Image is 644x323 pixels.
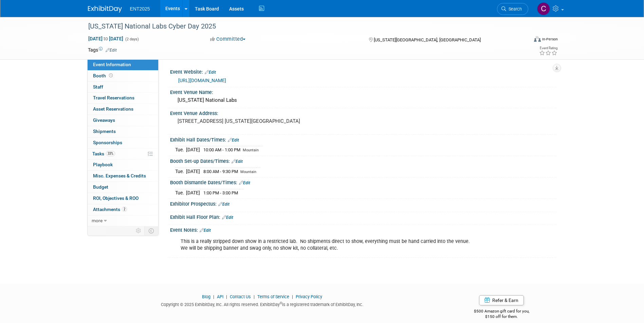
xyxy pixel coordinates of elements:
[88,36,124,42] span: [DATE] [DATE]
[88,159,158,170] a: Playbook
[88,46,117,53] td: Tags
[178,118,324,124] pre: [STREET_ADDRESS] [US_STATE][GEOGRAPHIC_DATA]
[88,137,158,148] a: Sponsorships
[103,36,109,41] span: to
[479,295,524,305] a: Refer & Earn
[88,182,158,193] a: Budget
[93,140,122,145] span: Sponsorships
[228,138,239,142] a: Edit
[175,146,186,153] td: Tue.
[93,162,113,167] span: Playbook
[175,95,551,106] div: [US_STATE] National Labs
[88,204,158,215] a: Attachments2
[88,126,158,137] a: Shipments
[447,304,556,320] div: $500 Amazon gift card for you,
[88,300,437,308] div: Copyright © 2025 ExhibitDay, Inc. All rights reserved. ExhibitDay is a registered trademark of Ex...
[93,129,116,134] span: Shipments
[106,151,115,156] span: 33%
[170,67,556,76] div: Event Website:
[88,149,158,159] a: Tasks33%
[296,294,322,299] a: Privacy Policy
[488,35,558,45] div: Event Format
[230,294,251,299] a: Contact Us
[447,314,556,320] div: $150 off for them.
[506,6,522,12] span: Search
[88,171,158,182] a: Misc. Expenses & Credits
[88,71,158,81] a: Booth
[497,3,528,15] a: Search
[93,106,133,112] span: Asset Reservations
[534,36,541,42] img: Format-Inperson.png
[92,151,115,156] span: Tasks
[222,215,233,220] a: Edit
[93,184,108,190] span: Budget
[542,37,558,42] div: In-Person
[186,189,200,196] td: [DATE]
[88,6,122,13] img: ExhibitDay
[93,84,103,90] span: Staff
[93,117,115,123] span: Giveaways
[108,73,114,78] span: Booth not reserved yet
[93,73,114,78] span: Booth
[290,294,295,299] span: |
[170,177,556,186] div: Booth Dismantle Dates/Times:
[170,156,556,165] div: Booth Set-up Dates/Times:
[170,135,556,144] div: Exhibit Hall Dates/Times:
[170,199,556,208] div: Exhibitor Prospectus:
[88,93,158,103] a: Travel Reservations
[144,226,158,235] td: Toggle Event Tabs
[175,168,186,175] td: Tue.
[93,173,146,178] span: Misc. Expenses & Credits
[224,294,229,299] span: |
[93,95,134,100] span: Travel Reservations
[217,294,223,299] a: API
[133,226,145,235] td: Personalize Event Tab Strip
[93,207,127,212] span: Attachments
[203,147,240,152] span: 10:00 AM - 1:00 PM
[203,190,238,195] span: 1:00 PM - 3:00 PM
[88,82,158,93] a: Staff
[122,207,127,212] span: 2
[205,70,216,75] a: Edit
[200,228,211,233] a: Edit
[88,59,158,70] a: Event Information
[203,169,238,174] span: 8:00 AM - 9:30 PM
[92,218,103,223] span: more
[232,159,243,164] a: Edit
[88,193,158,204] a: ROI, Objectives & ROO
[106,48,117,53] a: Edit
[239,180,250,185] a: Edit
[240,170,256,174] span: Mountain
[93,62,131,67] span: Event Information
[130,6,150,12] span: ENT2025
[211,294,216,299] span: |
[170,108,556,117] div: Event Venue Address:
[218,202,229,207] a: Edit
[88,104,158,115] a: Asset Reservations
[280,301,282,305] sup: ®
[202,294,210,299] a: Blog
[86,20,518,33] div: [US_STATE] National Labs Cyber Day 2025
[257,294,289,299] a: Terms of Service
[252,294,256,299] span: |
[125,37,139,41] span: (2 days)
[170,87,556,96] div: Event Venue Name:
[170,225,556,234] div: Event Notes:
[88,215,158,226] a: more
[186,146,200,153] td: [DATE]
[374,37,481,42] span: [US_STATE][GEOGRAPHIC_DATA], [GEOGRAPHIC_DATA]
[178,78,226,83] a: [URL][DOMAIN_NAME]
[539,46,557,50] div: Event Rating
[93,195,139,201] span: ROI, Objectives & ROO
[175,189,186,196] td: Tue.
[186,168,200,175] td: [DATE]
[243,148,259,152] span: Mountain
[537,2,550,15] img: Colleen Mueller
[208,36,248,43] button: Committed
[176,235,482,255] div: This is a really stripped down show in a restricted lab. No shipments direct to show, everything ...
[170,212,556,221] div: Exhibit Hall Floor Plan:
[88,115,158,126] a: Giveaways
